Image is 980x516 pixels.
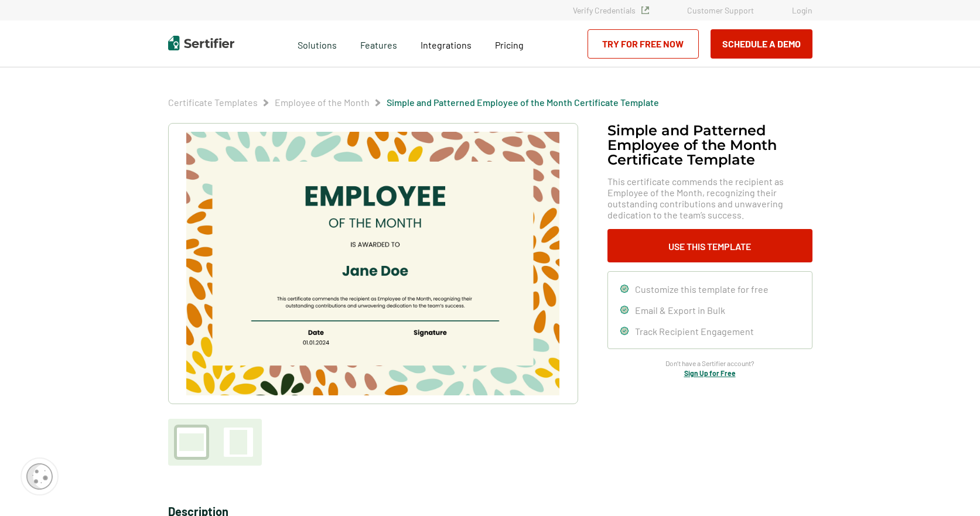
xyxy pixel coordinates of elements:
span: Solutions [298,36,337,51]
a: Customer Support [687,5,754,15]
a: Simple and Patterned Employee of the Month Certificate Template [387,97,659,108]
a: Verify Credentials [573,5,649,15]
iframe: Chat Widget [921,460,980,516]
a: Certificate Templates [168,97,258,108]
span: Don’t have a Sertifier account? [665,358,754,369]
span: Pricing [495,39,524,50]
button: Schedule a Demo [711,29,812,59]
button: Use This Template [607,229,812,262]
span: Integrations [421,39,472,50]
h1: Simple and Patterned Employee of the Month Certificate Template [607,123,812,167]
a: Pricing [495,36,524,51]
span: Certificate Templates [168,97,258,108]
img: Verified [641,6,649,14]
span: Track Recipient Engagement [635,326,754,337]
a: Try for Free Now [588,29,699,59]
span: This certificate commends the recipient as Employee of the Month, recognizing their outstanding c... [607,176,812,220]
span: Employee of the Month [275,97,370,108]
span: Simple and Patterned Employee of the Month Certificate Template [387,97,659,108]
a: Integrations [421,36,472,51]
img: Sertifier | Digital Credentialing Platform [168,36,234,50]
span: Customize this template for free [635,283,769,295]
a: Sign Up for Free [684,369,736,377]
a: Login [792,5,812,15]
img: Simple and Patterned Employee of the Month Certificate Template [186,132,559,395]
span: Email & Export in Bulk [635,305,725,316]
span: Features [360,36,397,51]
img: Cookie Popup Icon [26,463,53,490]
div: Breadcrumb [168,97,659,108]
a: Employee of the Month [275,97,370,108]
